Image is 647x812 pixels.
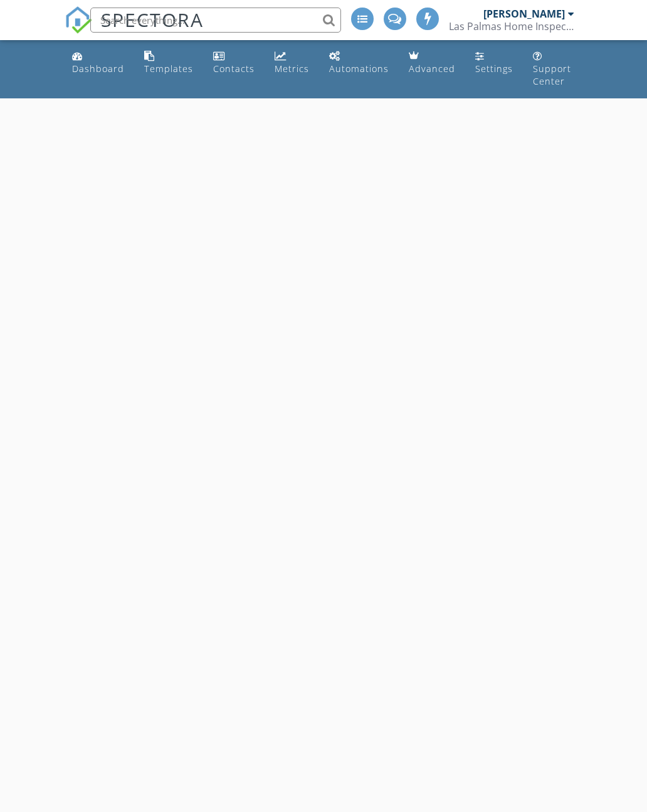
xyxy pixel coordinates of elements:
a: Contacts [208,45,260,81]
div: Las Palmas Home Inspections [449,20,574,33]
a: Automations (Basic) [324,45,394,81]
a: Support Center [528,45,580,93]
a: SPECTORA [65,17,204,43]
div: Contacts [213,63,255,75]
img: The Best Home Inspection Software - Spectora [65,6,92,34]
a: Metrics [270,45,314,81]
a: Advanced [404,45,460,81]
div: Templates [144,63,193,75]
div: [PERSON_NAME] [483,8,565,20]
div: Automations [329,63,389,75]
div: Metrics [275,63,309,75]
a: Settings [470,45,518,81]
a: Templates [139,45,198,81]
a: Dashboard [67,45,129,81]
div: Advanced [409,63,455,75]
div: Dashboard [72,63,124,75]
input: Search everything... [90,8,341,33]
div: Settings [475,63,513,75]
div: Support Center [533,63,571,87]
